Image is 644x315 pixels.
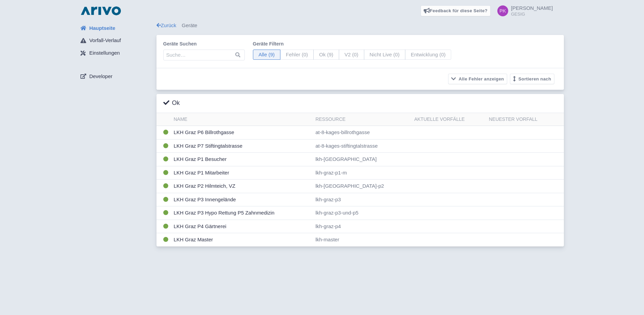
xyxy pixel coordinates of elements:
td: lkh-master [313,233,411,246]
h3: Ok [163,99,180,107]
td: lkh-[GEOGRAPHIC_DATA] [313,153,411,166]
span: Vorfall-Verlauf [89,37,121,44]
label: Geräte filtern [253,40,452,48]
td: LKH Graz P2 Hilmteich, VZ [171,180,313,193]
td: LKH Graz P4 Gärtnerei [171,220,313,233]
td: at-8-kages-stiftingtalstrasse [313,139,411,153]
small: GESIG [511,12,553,16]
a: Hauptseite [75,22,157,35]
span: Developer [89,73,112,80]
th: Ressource [313,113,411,126]
img: logo [79,5,123,16]
th: Aktuelle Vorfälle [411,113,486,126]
span: Einstellungen [89,49,120,57]
th: Name [171,113,313,126]
button: Sortieren nach [510,74,554,84]
span: Alle (9) [253,50,281,60]
td: lkh-graz-p4 [313,220,411,233]
a: Einstellungen [75,47,157,60]
a: [PERSON_NAME] GESIG [493,5,553,16]
td: LKH Graz P1 Besucher [171,153,313,166]
input: Suche… [163,50,245,60]
button: Alle Fehler anzeigen [448,74,507,84]
a: Feedback für diese Seite? [421,5,491,16]
div: Geräte [157,22,564,30]
td: lkh-graz-p1-m [313,166,411,180]
td: LKH Graz P1 Mitarbeiter [171,166,313,180]
td: LKH Graz P6 Billrothgasse [171,126,313,140]
span: Entwicklung (0) [405,50,452,60]
span: V2 (0) [339,50,364,60]
th: Neuester Vorfall [486,113,564,126]
td: LKH Graz P7 Stiftingtalstrasse [171,139,313,153]
span: Hauptseite [89,24,115,32]
td: LKH Graz P3 Innengelände [171,193,313,206]
td: lkh-graz-p3 [313,193,411,206]
span: Ok (9) [313,50,339,60]
span: [PERSON_NAME] [511,5,553,11]
td: at-8-kages-billrothgasse [313,126,411,140]
td: LKH Graz P3 Hypo Rettung P5 Zahnmedizin [171,206,313,220]
label: Geräte suchen [163,40,245,48]
a: Zurück [157,22,177,28]
td: lkh-[GEOGRAPHIC_DATA]-p2 [313,180,411,193]
td: LKH Graz Master [171,233,313,246]
span: Fehler (0) [280,50,314,60]
a: Developer [75,70,157,83]
a: Vorfall-Verlauf [75,34,157,47]
span: Nicht Live (0) [364,50,405,60]
td: lkh-graz-p3-und-p5 [313,206,411,220]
